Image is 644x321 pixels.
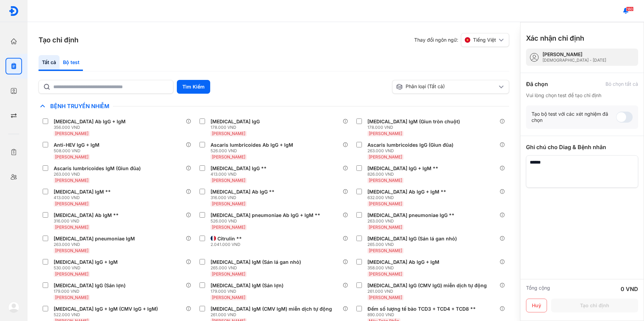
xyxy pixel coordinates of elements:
div: [MEDICAL_DATA] Ab IgG ** [211,189,275,195]
div: Citrulin ** [217,236,242,242]
img: logo [8,302,19,313]
div: Tạo bộ test với các xét nghiệm đã chọn [532,111,616,123]
div: 356.000 VND [54,125,128,130]
div: 530.000 VND [54,265,120,271]
div: 261.000 VND [211,312,335,318]
div: 179.000 VND [54,289,128,294]
button: Huỷ [526,299,547,312]
div: [MEDICAL_DATA] IgM (Giun tròn chuột) [367,118,460,125]
span: [PERSON_NAME] [55,154,88,159]
span: [PERSON_NAME] [55,178,88,183]
div: 263.000 VND [367,218,457,224]
div: 413.000 VND [54,195,114,200]
button: Tạo chỉ định [551,299,638,312]
span: [PERSON_NAME] [212,131,245,136]
span: [PERSON_NAME] [369,131,402,136]
div: [MEDICAL_DATA] IgM (Sán lợn) [211,282,283,289]
div: 522.000 VND [54,312,161,318]
div: Anti-HEV IgG + IgM [54,142,99,148]
span: 160 [626,7,634,11]
div: 0 VND [621,285,638,293]
h3: Tạo chỉ định [39,35,78,45]
div: 263.000 VND [54,172,143,177]
h3: Xác nhận chỉ định [526,33,584,43]
div: [MEDICAL_DATA] pneumoniae IgG ** [367,212,454,218]
span: Tiếng Việt [473,37,496,43]
div: 316.000 VND [54,218,121,224]
button: Tìm Kiếm [177,80,210,94]
span: [PERSON_NAME] [55,225,88,230]
div: 632.000 VND [367,195,449,200]
span: [PERSON_NAME] [369,295,402,300]
div: [MEDICAL_DATA] Ab IgG + IgM [367,259,439,265]
div: [MEDICAL_DATA] pneumoniae Ab IgG + IgM ** [211,212,320,218]
div: 178.000 VND [211,125,262,130]
span: [PERSON_NAME] [369,225,402,230]
div: [MEDICAL_DATA] IgM ** [54,189,111,195]
span: [PERSON_NAME] [212,271,245,277]
div: 526.000 VND [211,148,296,154]
div: Vui lòng chọn test để tạo chỉ định [526,92,638,99]
div: 826.000 VND [367,172,441,177]
div: Tổng cộng [526,285,550,293]
div: 265.000 VND [211,265,304,271]
div: [MEDICAL_DATA] IgG ** [211,165,267,172]
span: [PERSON_NAME] [212,225,245,230]
span: [PERSON_NAME] [369,248,402,253]
div: Tất cả [39,55,60,71]
div: 265.000 VND [367,242,460,247]
div: Thay đổi ngôn ngữ: [414,33,509,47]
div: Ascaris lumbricoides IgM (Giun đũa) [54,165,141,172]
div: 263.000 VND [367,148,456,154]
div: Ghi chú cho Diag & Bệnh nhân [526,143,638,151]
div: 413.000 VND [211,172,269,177]
div: [MEDICAL_DATA] IgG (Sán lá gan nhỏ) [367,236,457,242]
div: [MEDICAL_DATA] IgG + IgM (CMV IgG + IgM) [54,306,158,312]
div: [MEDICAL_DATA] IgG (Sán lợn) [54,282,126,289]
div: [MEDICAL_DATA] IgM (Sán lá gan nhỏ) [211,259,301,265]
span: [PERSON_NAME] [212,295,245,300]
div: Ascaris lumbricoides IgG (Giun đũa) [367,142,453,148]
div: 508.000 VND [54,148,102,154]
div: Ascaris lumbricoides Ab IgG + IgM [211,142,293,148]
span: [PERSON_NAME] [55,248,88,253]
span: [PERSON_NAME] [369,201,402,206]
span: [PERSON_NAME] [369,178,402,183]
div: Đếm số lượng tế bào TCD3 + TCD4 + TCD8 ** [367,306,476,312]
div: 358.000 VND [367,265,442,271]
div: Đã chọn [526,80,548,88]
div: 526.000 VND [211,218,323,224]
span: [PERSON_NAME] [212,201,245,206]
div: [MEDICAL_DATA] Ab IgG + IgM [54,118,126,125]
div: [MEDICAL_DATA] IgG (CMV IgG) miễn dịch tự động [367,282,487,289]
div: [PERSON_NAME] [543,51,606,58]
span: [PERSON_NAME] [212,154,245,159]
span: [PERSON_NAME] [55,271,88,277]
div: 2.041.000 VND [211,242,245,247]
div: Phân loại (Tất cả) [396,83,497,90]
div: 179.000 VND [211,289,286,294]
span: Bệnh Truyền Nhiễm [47,103,113,110]
div: [MEDICAL_DATA] IgG + IgM [54,259,118,265]
span: [PERSON_NAME] [55,131,88,136]
div: [MEDICAL_DATA] IgM (CMV IgM) miễn dịch tự động [211,306,332,312]
div: [MEDICAL_DATA] pneumoniae IgM [54,236,135,242]
div: [MEDICAL_DATA] Ab IgM ** [54,212,119,218]
div: 890.000 VND [367,312,479,318]
span: [PERSON_NAME] [369,154,402,159]
div: [MEDICAL_DATA] IgG + IgM ** [367,165,438,172]
div: [MEDICAL_DATA] Ab IgG + IgM ** [367,189,446,195]
div: Bộ test [60,55,83,71]
div: 261.000 VND [367,289,490,294]
span: [PERSON_NAME] [55,201,88,206]
img: logo [9,6,19,16]
div: [DEMOGRAPHIC_DATA] - [DATE] [543,58,606,63]
div: [MEDICAL_DATA] IgG [211,118,260,125]
div: Bỏ chọn tất cả [605,81,638,87]
div: 178.000 VND [367,125,463,130]
span: [PERSON_NAME] [369,271,402,277]
div: 263.000 VND [54,242,138,247]
div: 316.000 VND [211,195,277,200]
span: [PERSON_NAME] [55,295,88,300]
span: [PERSON_NAME] [212,178,245,183]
